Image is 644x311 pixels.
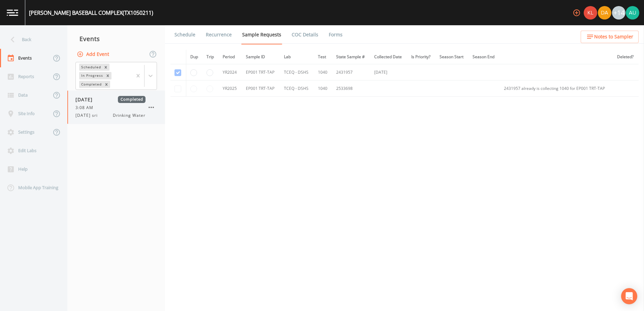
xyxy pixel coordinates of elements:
td: 2431957 [332,64,370,80]
div: Open Intercom Messenger [621,288,637,304]
th: Collected Date [370,50,407,64]
span: [DATE] [75,96,97,103]
div: Scheduled [79,64,102,71]
div: Kler Teran [583,6,598,20]
td: 2431957 already is collecting 1040 for EP001 TRT-TAP [500,80,613,97]
a: COC Details [291,25,319,44]
div: +14 [612,6,625,20]
img: a84961a0472e9debc750dd08a004988d [598,6,611,20]
span: Completed [118,96,146,103]
a: Schedule [173,25,196,44]
th: Trip [202,50,219,64]
a: [DATE]Completed3:08 AM[DATE] sriDrinking Water [67,91,165,124]
a: Forms [328,25,344,44]
th: Deleted? [613,50,639,64]
th: State Sample # [332,50,370,64]
td: YR2024 [219,64,242,80]
th: Season Start [436,50,469,64]
td: TCEQ - DSHS [280,64,314,80]
td: TCEQ - DSHS [280,80,314,97]
div: Completed [79,81,103,88]
td: YR2025 [219,80,242,97]
th: Is Priority? [407,50,436,64]
td: [DATE] [370,64,407,80]
th: Lab [280,50,314,64]
td: EP001 TRT-TAP [242,80,280,97]
div: Remove Scheduled [102,64,109,71]
button: Add Event [75,48,112,61]
td: EP001 TRT-TAP [242,64,280,80]
img: 9c4450d90d3b8045b2e5fa62e4f92659 [584,6,597,20]
td: 2533698 [332,80,370,97]
th: Sample ID [242,50,280,64]
span: [DATE] sri [75,112,102,118]
td: 1040 [314,64,332,80]
div: David Weber [598,6,612,20]
th: Season End [469,50,500,64]
img: 12eab8baf8763a7aaab4b9d5825dc6f3 [626,6,639,20]
img: logo [7,9,18,16]
div: Remove Completed [103,81,110,88]
th: Dup [186,50,202,64]
th: Test [314,50,332,64]
div: [PERSON_NAME] BASEBALL COMPLEX (TX1050211) [29,9,153,17]
div: In Progress [79,72,104,79]
span: 3:08 AM [75,105,97,111]
div: Remove In Progress [104,72,111,79]
th: Period [219,50,242,64]
div: Events [67,30,165,47]
a: Recurrence [205,25,233,44]
span: Drinking Water [113,112,146,118]
button: Notes to Sampler [581,31,639,43]
span: Notes to Sampler [594,33,633,41]
a: Sample Requests [241,25,282,44]
td: 1040 [314,80,332,97]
